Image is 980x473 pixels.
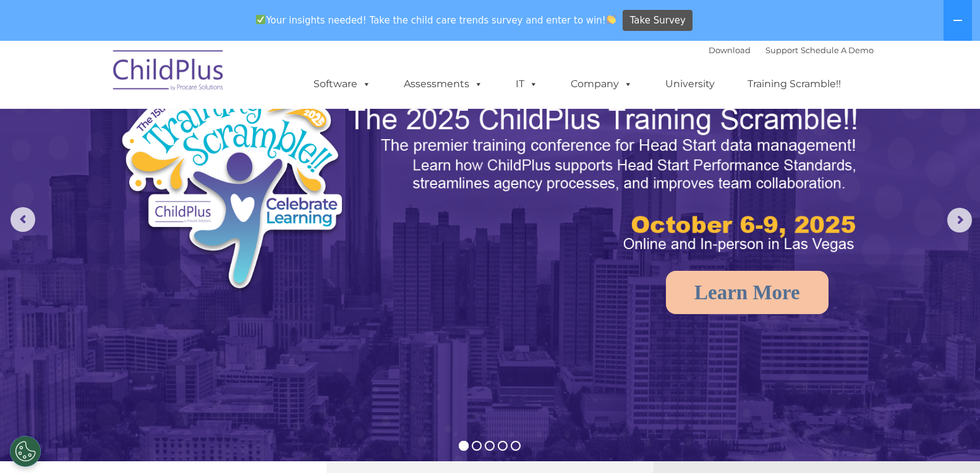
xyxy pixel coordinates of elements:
[172,132,224,142] span: Phone number
[301,72,383,96] a: Software
[558,72,645,96] a: Company
[256,15,265,24] img: ✅
[172,82,210,91] span: Last name
[251,8,621,32] span: Your insights needed! Take the child care trends survey and enter to win!
[391,72,495,96] a: Assessments
[107,41,231,103] img: ChildPlus by Procare Solutions
[709,45,874,55] font: |
[709,45,751,55] a: Download
[607,15,616,24] img: 👏
[10,436,41,467] button: Cookies Settings
[630,10,686,32] span: Take Survey
[503,72,550,96] a: IT
[653,72,727,96] a: University
[666,271,829,314] a: Learn More
[623,10,692,32] a: Take Survey
[765,45,798,55] a: Support
[801,45,874,55] a: Schedule A Demo
[735,72,853,96] a: Training Scramble!!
